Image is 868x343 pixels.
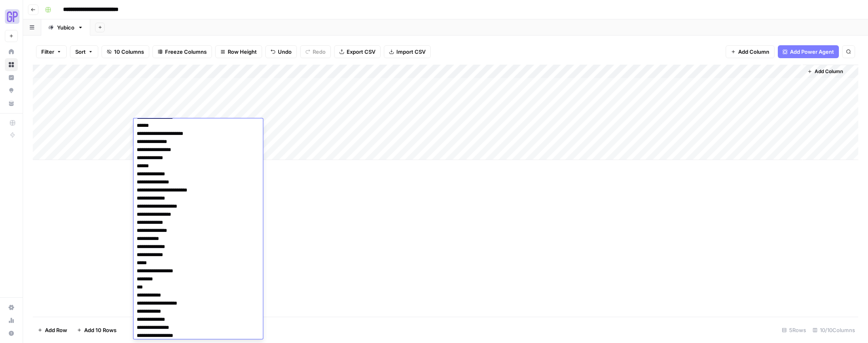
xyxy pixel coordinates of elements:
[36,45,67,58] button: Filter
[228,48,257,56] span: Row Height
[300,45,331,58] button: Redo
[334,45,381,58] button: Export CSV
[790,48,834,56] span: Add Power Agent
[5,58,18,71] a: Browse
[41,19,90,36] a: Yubico
[809,324,858,337] div: 10/10 Columns
[215,45,262,58] button: Row Height
[165,48,207,56] span: Freeze Columns
[5,97,18,110] a: Your Data
[152,45,212,58] button: Freeze Columns
[5,84,18,97] a: Opportunities
[726,45,775,58] button: Add Column
[278,48,292,56] span: Undo
[265,45,297,58] button: Undo
[347,48,375,56] span: Export CSV
[5,6,18,27] button: Workspace: Growth Plays
[102,45,149,58] button: 10 Columns
[5,9,19,24] img: Growth Plays Logo
[815,68,843,75] span: Add Column
[57,23,74,32] div: Yubico
[33,324,72,337] button: Add Row
[779,324,809,337] div: 5 Rows
[114,48,144,56] span: 10 Columns
[313,48,326,56] span: Redo
[778,45,839,58] button: Add Power Agent
[75,48,86,56] span: Sort
[70,45,98,58] button: Sort
[396,48,426,56] span: Import CSV
[738,48,769,56] span: Add Column
[45,326,67,334] span: Add Row
[804,66,846,77] button: Add Column
[5,71,18,84] a: Insights
[5,327,18,340] button: Help + Support
[384,45,431,58] button: Import CSV
[5,314,18,327] a: Usage
[41,48,54,56] span: Filter
[5,301,18,314] a: Settings
[84,326,116,334] span: Add 10 Rows
[72,324,121,337] button: Add 10 Rows
[5,45,18,58] a: Home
